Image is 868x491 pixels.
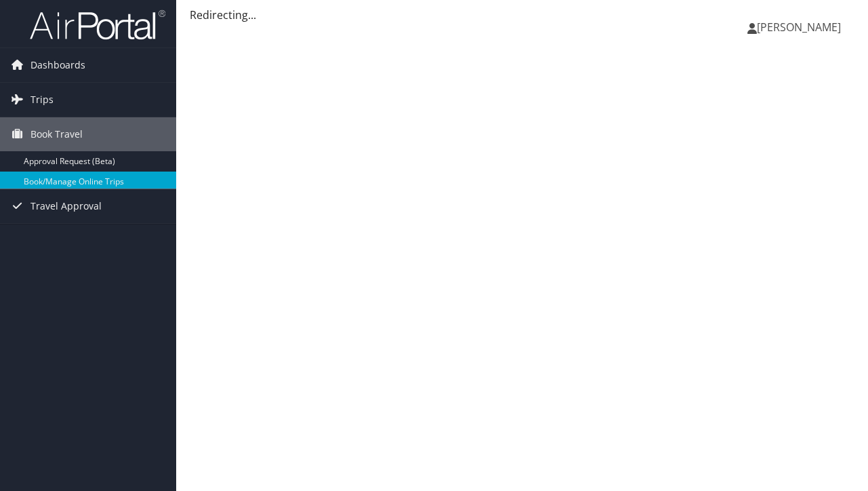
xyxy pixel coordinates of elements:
[30,9,165,41] img: airportal-logo.png
[747,7,854,47] a: [PERSON_NAME]
[30,189,102,223] span: Travel Approval
[757,20,841,35] span: [PERSON_NAME]
[30,48,85,82] span: Dashboards
[190,7,854,23] div: Redirecting...
[30,117,83,151] span: Book Travel
[30,83,54,117] span: Trips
